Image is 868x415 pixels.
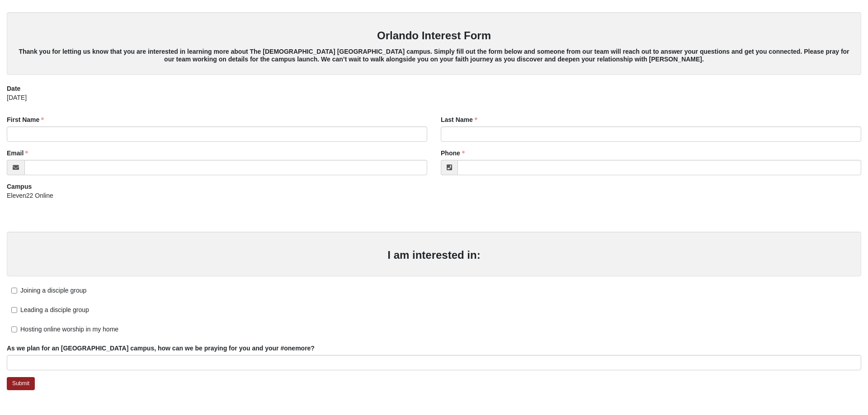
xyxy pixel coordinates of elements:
[11,288,17,294] input: Joining a disciple group
[20,287,86,294] span: Joining a disciple group
[20,326,118,333] span: Hosting online worship in my home
[7,377,35,390] a: Submit
[7,115,44,124] label: First Name
[16,29,852,42] h3: Orlando Interest Form
[7,344,315,353] label: As we plan for an [GEOGRAPHIC_DATA] campus, how can we be praying for you and your #onemore?
[7,191,427,206] div: Eleven22 Online
[16,249,852,262] h3: I am interested in:
[441,149,465,158] label: Phone
[7,149,28,158] label: Email
[11,326,17,332] input: Hosting online worship in my home
[7,182,32,191] label: Campus
[16,48,852,63] h5: Thank you for letting us know that you are interested in learning more about The [DEMOGRAPHIC_DAT...
[20,306,89,313] span: Leading a disciple group
[7,84,20,93] label: Date
[11,307,17,313] input: Leading a disciple group
[7,93,861,108] div: [DATE]
[441,115,477,124] label: Last Name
